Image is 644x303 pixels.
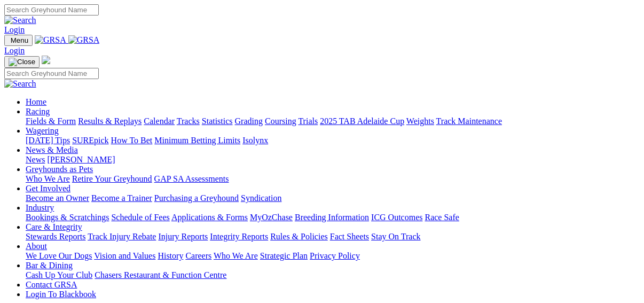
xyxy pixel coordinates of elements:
a: How To Bet [111,136,153,145]
a: Coursing [265,116,296,126]
a: Racing [26,107,50,116]
a: About [26,242,47,251]
a: Become an Owner [26,193,89,203]
a: Applications & Forms [171,213,248,222]
a: Integrity Reports [210,232,268,241]
a: Cash Up Your Club [26,270,92,279]
a: News & Media [26,145,78,154]
a: Login To Blackbook [26,290,96,299]
a: Login [4,25,25,34]
div: News & Media [26,155,640,165]
div: Get Involved [26,193,640,203]
div: Care & Integrity [26,232,640,242]
a: Strategic Plan [260,251,308,260]
a: We Love Our Dogs [26,251,92,260]
a: Race Safe [425,213,459,222]
a: [DATE] Tips [26,136,70,145]
div: Industry [26,213,640,222]
a: Track Injury Rebate [88,232,156,241]
input: Search [4,68,99,79]
a: Who We Are [26,174,70,183]
a: Retire Your Greyhound [72,174,152,183]
a: Stewards Reports [26,232,85,241]
img: Search [4,15,36,25]
a: GAP SA Assessments [154,174,229,183]
a: History [158,251,183,260]
button: Toggle navigation [4,35,33,46]
a: Become a Trainer [91,193,152,203]
span: Menu [11,36,28,44]
a: Results & Replays [78,116,142,126]
a: Industry [26,203,54,212]
a: Greyhounds as Pets [26,165,93,174]
a: News [26,155,45,164]
img: GRSA [35,35,66,45]
a: Bar & Dining [26,261,73,270]
a: Syndication [241,193,281,203]
a: ICG Outcomes [371,213,422,222]
a: Trials [298,116,318,126]
a: Privacy Policy [310,251,360,260]
a: Isolynx [242,136,268,145]
img: Search [4,79,36,89]
img: Close [9,58,35,66]
a: Chasers Restaurant & Function Centre [95,270,226,279]
a: Home [26,97,46,106]
button: Toggle navigation [4,56,40,68]
a: Weights [406,116,434,126]
a: Tracks [177,116,200,126]
a: Careers [185,251,211,260]
a: Schedule of Fees [111,213,169,222]
div: Greyhounds as Pets [26,174,640,184]
a: Contact GRSA [26,280,77,289]
a: Track Maintenance [436,116,502,126]
a: Fact Sheets [330,232,369,241]
a: [PERSON_NAME] [47,155,115,164]
a: 2025 TAB Adelaide Cup [320,116,404,126]
a: Breeding Information [295,213,369,222]
a: Login [4,46,25,55]
a: Grading [235,116,263,126]
img: logo-grsa-white.png [42,56,50,64]
input: Search [4,4,99,15]
a: Who We Are [214,251,258,260]
a: Statistics [202,116,233,126]
a: Get Involved [26,184,70,193]
a: Bookings & Scratchings [26,213,109,222]
a: Injury Reports [158,232,208,241]
div: Wagering [26,136,640,145]
a: SUREpick [72,136,108,145]
a: Fields & Form [26,116,76,126]
a: Minimum Betting Limits [154,136,240,145]
a: Wagering [26,126,59,135]
a: Calendar [144,116,175,126]
img: GRSA [68,35,100,45]
div: About [26,251,640,261]
a: MyOzChase [250,213,293,222]
a: Vision and Values [94,251,155,260]
div: Racing [26,116,640,126]
a: Rules & Policies [270,232,328,241]
a: Care & Integrity [26,222,82,231]
a: Purchasing a Greyhound [154,193,239,203]
div: Bar & Dining [26,270,640,280]
a: Stay On Track [371,232,420,241]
